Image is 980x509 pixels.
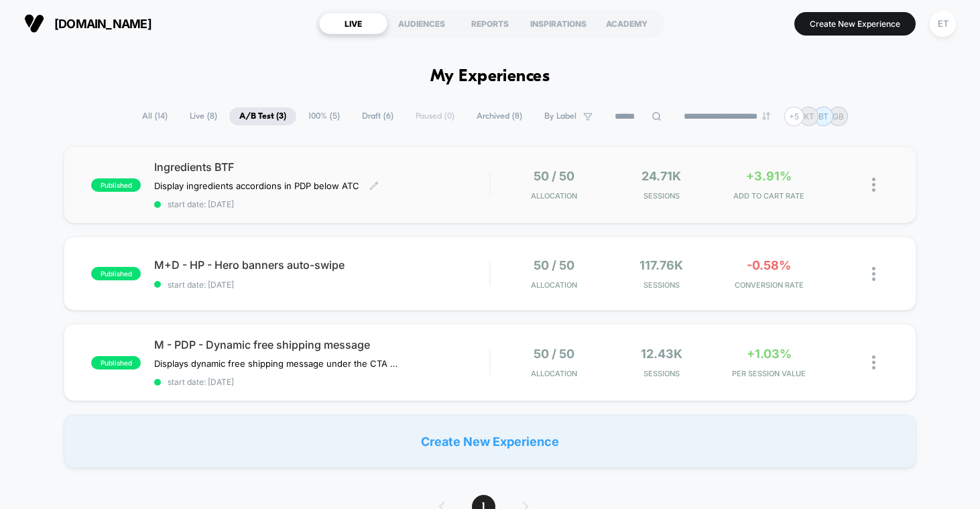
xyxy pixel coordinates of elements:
[641,169,681,183] span: 24.71k
[352,107,404,125] span: Draft ( 6 )
[611,191,712,201] span: Sessions
[746,169,792,183] span: +3.91%
[132,107,178,125] span: All ( 14 )
[593,13,661,34] div: ACADEMY
[430,67,550,87] h1: My Experiences
[794,12,916,36] button: Create New Experience
[154,280,489,290] span: start date: [DATE]
[926,10,960,38] button: ET
[719,280,819,290] span: CONVERSION RATE
[531,191,577,201] span: Allocation
[762,112,770,120] img: end
[20,13,156,34] button: [DOMAIN_NAME]
[154,199,489,209] span: start date: [DATE]
[154,358,403,369] span: Displays dynamic free shipping message under the CTA when the cart is over $30 (US only)
[531,369,577,378] span: Allocation
[747,347,792,361] span: +1.03%
[611,280,712,290] span: Sessions
[456,13,524,34] div: REPORTS
[719,369,819,378] span: PER SESSION VALUE
[719,191,819,201] span: ADD TO CART RATE
[534,347,574,361] span: 50 / 50
[91,178,141,192] span: published
[154,377,489,387] span: start date: [DATE]
[747,258,791,272] span: -0.58%
[319,13,387,34] div: LIVE
[833,111,844,121] p: GB
[872,355,875,370] img: close
[154,258,489,272] span: M+D - HP - Hero banners auto-swipe
[534,169,574,183] span: 50 / 50
[229,107,296,125] span: A/B Test ( 3 )
[154,180,359,191] span: Display ingredients accordions in PDP below ATC
[64,414,916,468] div: Create New Experience
[91,356,141,370] span: published
[872,178,875,192] img: close
[154,338,489,351] span: M - PDP - Dynamic free shipping message
[784,107,804,126] div: + 5
[154,160,489,174] span: Ingredients BTF
[804,111,814,121] p: KT
[24,13,44,34] img: Visually logo
[641,347,682,361] span: 12.43k
[872,267,875,281] img: close
[298,107,350,125] span: 100% ( 5 )
[91,267,141,280] span: published
[639,258,683,272] span: 117.76k
[930,11,956,37] div: ET
[54,17,151,31] span: [DOMAIN_NAME]
[180,107,227,125] span: Live ( 8 )
[534,258,574,272] span: 50 / 50
[544,111,576,121] span: By Label
[387,13,456,34] div: AUDIENCES
[524,13,593,34] div: INSPIRATIONS
[531,280,577,290] span: Allocation
[818,111,829,121] p: BT
[611,369,712,378] span: Sessions
[467,107,532,125] span: Archived ( 8 )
